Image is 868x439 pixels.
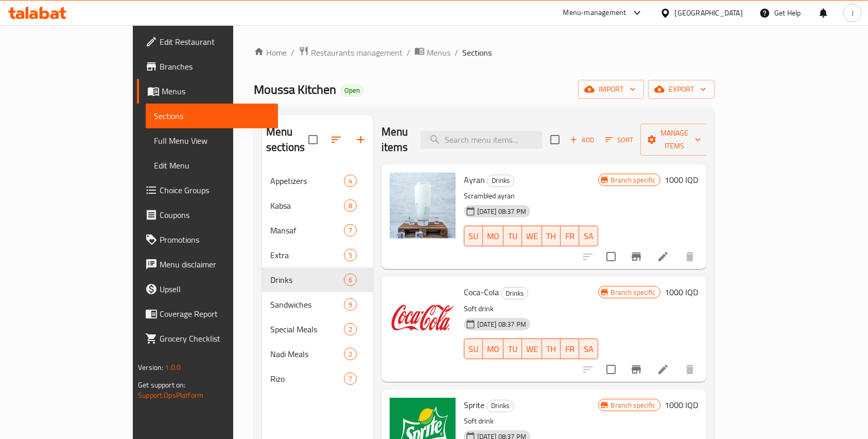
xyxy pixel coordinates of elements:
[262,243,373,267] div: Extra5
[501,287,528,299] div: Drinks
[146,128,278,153] a: Full Menu View
[160,60,270,73] span: Branches
[254,78,336,101] span: Moussa Kitchen
[583,229,594,244] span: SA
[464,415,598,428] p: Soft drink
[464,397,484,413] span: Sprite
[262,292,373,317] div: Sandwiches9
[344,373,357,385] div: items
[344,224,357,237] div: items
[675,7,743,19] div: [GEOGRAPHIC_DATA]
[607,288,660,297] span: Branch specific
[586,83,636,96] span: import
[526,342,538,357] span: WE
[146,104,278,128] a: Sections
[262,267,373,292] div: Drinks6
[262,168,373,193] div: Appetizers4
[483,339,504,359] button: MO
[852,7,854,19] span: J
[542,339,561,359] button: TH
[160,283,270,295] span: Upsell
[600,359,622,380] span: Select to update
[344,250,356,260] span: 5
[427,46,450,59] span: Menus
[160,209,270,221] span: Coupons
[344,176,356,186] span: 4
[262,342,373,366] div: Nadi Meals2
[468,342,479,357] span: SU
[649,127,701,153] span: Manage items
[546,229,557,244] span: TH
[487,400,514,412] div: Drinks
[270,323,344,335] span: Special Meals
[137,54,278,79] a: Branches
[137,178,278,202] a: Choice Groups
[138,389,203,402] a: Support.OpsPlatform
[578,80,644,99] button: import
[160,36,270,48] span: Edit Restaurant
[501,288,528,299] span: Drinks
[160,184,270,196] span: Choice Groups
[270,249,344,261] span: Extra
[579,339,598,359] button: SA
[563,7,627,19] div: Menu-management
[270,199,344,212] span: Kabsa
[340,85,364,97] div: Open
[344,274,357,286] div: items
[270,224,344,237] div: Mansaf
[607,400,660,410] span: Branch specific
[137,227,278,252] a: Promotions
[561,226,579,246] button: FR
[565,342,575,357] span: FR
[262,317,373,342] div: Special Meals2
[262,164,373,395] nav: Menu sections
[344,275,356,285] span: 6
[508,229,518,244] span: TU
[162,85,270,97] span: Menus
[464,284,499,300] span: Coca-Cola
[154,134,270,147] span: Full Menu View
[544,129,566,150] span: Select section
[542,226,561,246] button: TH
[421,131,542,149] input: search
[270,348,344,360] span: Nadi Meals
[546,342,557,357] span: TH
[462,46,492,59] span: Sections
[487,342,499,357] span: MO
[270,274,344,286] span: Drinks
[137,277,278,301] a: Upsell
[583,342,594,357] span: SA
[165,361,181,374] span: 1.0.0
[137,79,278,104] a: Menus
[656,83,706,96] span: export
[665,285,698,299] h6: 1000 IQD
[344,348,357,360] div: items
[262,193,373,218] div: Kabsa8
[414,46,450,59] a: Menus
[137,326,278,351] a: Grocery Checklist
[508,342,518,357] span: TU
[624,244,649,269] button: Branch-specific-item
[138,378,185,392] span: Get support on:
[291,46,294,59] li: /
[344,175,357,187] div: items
[678,357,702,382] button: delete
[270,373,344,385] span: Rizo
[160,233,270,246] span: Promotions
[579,226,598,246] button: SA
[473,207,530,216] span: [DATE] 08:37 PM
[311,46,403,59] span: Restaurants management
[270,298,344,311] span: Sandwiches
[483,226,504,246] button: MO
[464,226,483,246] button: SU
[302,129,324,150] span: Select all sections
[146,153,278,178] a: Edit Menu
[160,332,270,345] span: Grocery Checklist
[344,323,357,335] div: items
[137,29,278,54] a: Edit Restaurant
[568,134,596,146] span: Add
[262,218,373,243] div: Mansaf7
[640,124,709,156] button: Manage items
